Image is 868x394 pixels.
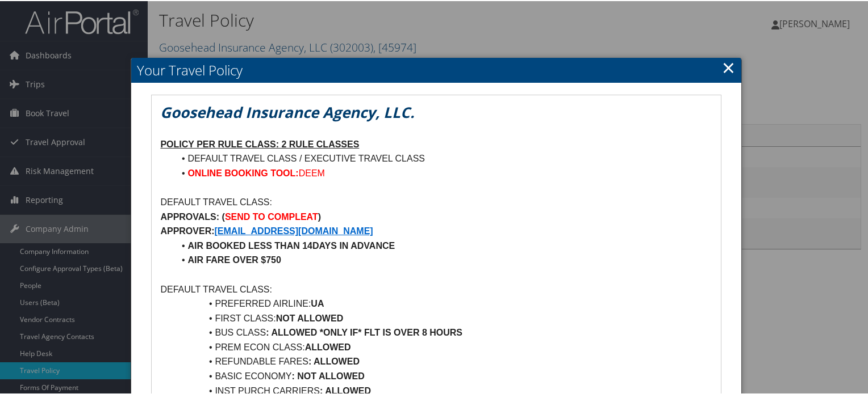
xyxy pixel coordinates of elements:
strong: APPROVALS: ( [160,211,224,221]
a: Close [722,55,735,78]
li: DEFAULT TRAVEL CLASS / EXECUTIVE TRAVEL CLASS [174,150,712,165]
strong: AIR BOOKED LESS THAN 14DAYS IN ADVANCE [187,240,395,249]
strong: SEND TO COMPLEAT [225,211,318,221]
li: PREM ECON CLASS: [174,339,712,354]
li: BASIC ECONOMY [174,368,712,383]
p: DEFAULT TRAVEL CLASS: [160,194,712,209]
strong: NOT ALLOWED [276,312,344,322]
span: DEEM [299,167,325,177]
strong: AIR FARE OVER $750 [187,254,281,264]
li: PREFERRED AIRLINE: [174,295,712,310]
strong: ALLOWED [305,341,351,351]
strong: ) [318,211,321,221]
h2: Your Travel Policy [131,57,741,82]
em: Goosehead Insurance Agency, LLC. [160,101,414,121]
a: [EMAIL_ADDRESS][DOMAIN_NAME] [215,225,373,235]
strong: : NOT ALLOWED [292,370,365,380]
li: FIRST CLASS: [174,310,712,325]
u: POLICY PER RULE CLASS: 2 RULE CLASSES [160,138,359,148]
strong: ONLINE BOOKING TOOL: [187,167,298,177]
strong: UA [311,298,324,307]
strong: : ALLOWED [308,355,360,365]
li: REFUNDABLE FARES [174,353,712,368]
strong: : ALLOWED *ONLY IF* FLT IS OVER 8 HOURS [266,327,462,336]
strong: APPROVER: [160,225,214,235]
p: DEFAULT TRAVEL CLASS: [160,281,712,296]
li: BUS CLASS [174,324,712,339]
